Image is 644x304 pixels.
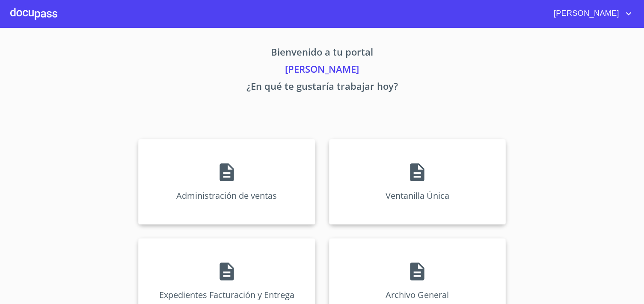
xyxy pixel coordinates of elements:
span: [PERSON_NAME] [547,7,623,21]
p: [PERSON_NAME] [59,62,586,79]
p: Bienvenido a tu portal [59,45,586,62]
button: account of current user [547,7,634,21]
p: Ventanilla Única [386,190,449,201]
p: Archivo General [386,289,449,301]
p: ¿En qué te gustaría trabajar hoy? [59,79,586,96]
p: Expedientes Facturación y Entrega [159,289,294,301]
p: Administración de ventas [176,190,277,201]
